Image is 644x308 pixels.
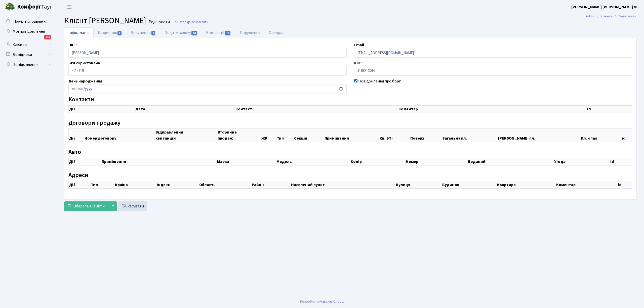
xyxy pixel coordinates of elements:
img: logo.png [5,2,15,12]
th: Коментар [398,105,587,113]
a: Клієнти [600,14,613,19]
label: День народження [68,78,102,84]
label: Повідомлення про борг [358,78,401,84]
a: Admin [586,14,595,19]
th: Секція [294,129,324,142]
a: Massive Kinetic [320,299,343,304]
th: Пл. опал. [580,129,621,142]
th: Дата [135,105,235,113]
a: Панель управління [3,16,53,26]
a: [PERSON_NAME] [PERSON_NAME] М. [571,4,638,10]
a: Клієнти [3,39,53,50]
label: Контакти [68,96,94,103]
label: ПІБ [68,42,77,48]
div: 912 [44,35,51,39]
span: Клієнти [197,20,208,24]
small: Редагувати . [148,20,171,24]
span: 1 [117,31,122,35]
button: Переключити навігацію [63,3,75,11]
th: Доданий [467,158,554,165]
th: Район [251,181,291,189]
th: id [617,181,632,189]
th: Дії [69,181,90,189]
a: Орендарі [264,27,290,38]
th: Коментар [556,181,617,189]
a: Інформація [64,27,94,38]
span: Зберегти і вийти [74,203,105,209]
th: Поверх [410,129,442,142]
th: Відправлення квитанцій [155,129,217,142]
th: ЖК [261,129,276,142]
a: Мої повідомлення912 [3,26,53,36]
div: Розроблено . [300,299,344,304]
th: Приміщення [324,129,379,142]
th: Дії [69,129,84,142]
th: Будинок [442,181,496,189]
a: Квитанції [202,27,235,38]
span: Панель управління [13,19,47,24]
th: Вторинна продаж [217,129,261,142]
th: Індекс [156,181,199,189]
th: Населений пункт [291,181,395,189]
a: Документи [126,27,160,38]
span: 76 [225,31,231,35]
th: Угода [554,158,610,165]
a: Повідомлення [3,60,53,70]
th: Номер договору [84,129,155,142]
th: Тип [276,129,294,142]
th: Дії [69,158,101,165]
span: Клієнт [PERSON_NAME] [64,15,146,26]
th: [PERSON_NAME] пл. [498,129,581,142]
label: ІПН [354,60,363,66]
label: Email [354,42,364,48]
th: id [610,158,632,165]
label: Адреси [68,172,88,179]
li: Редагувати [613,14,636,19]
a: Скасувати [118,201,147,211]
th: Марка [217,158,276,165]
th: id [587,105,632,113]
th: Тип [90,181,115,189]
th: Контакт [235,105,398,113]
th: Кв, БТІ [379,129,410,142]
span: 4 [151,31,155,35]
a: Щоденник [94,27,126,38]
b: Комфорт [17,3,41,11]
th: Країна [114,181,156,189]
a: Довідники [3,50,53,60]
span: 43 [191,31,197,35]
span: Таун [17,3,53,11]
label: Ім'я користувача [68,60,100,66]
th: Вулиця [395,181,442,189]
th: Колір [350,158,405,165]
th: Загальна пл. [442,129,498,142]
a: Назад до всіхКлієнти [174,20,208,24]
th: Номер [405,158,467,165]
th: Квартира [497,181,556,189]
a: Подати заявку [160,27,202,38]
nav: breadcrumb [578,11,644,22]
th: Дії [69,105,135,113]
span: Мої повідомлення [13,29,45,34]
button: Зберегти і вийти [64,201,108,211]
a: Порушення [235,27,264,38]
th: id [621,129,632,142]
label: Договори продажу [68,119,120,127]
label: Авто [68,149,81,156]
th: Область [199,181,251,189]
th: Приміщення [101,158,217,165]
th: Модель [276,158,350,165]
